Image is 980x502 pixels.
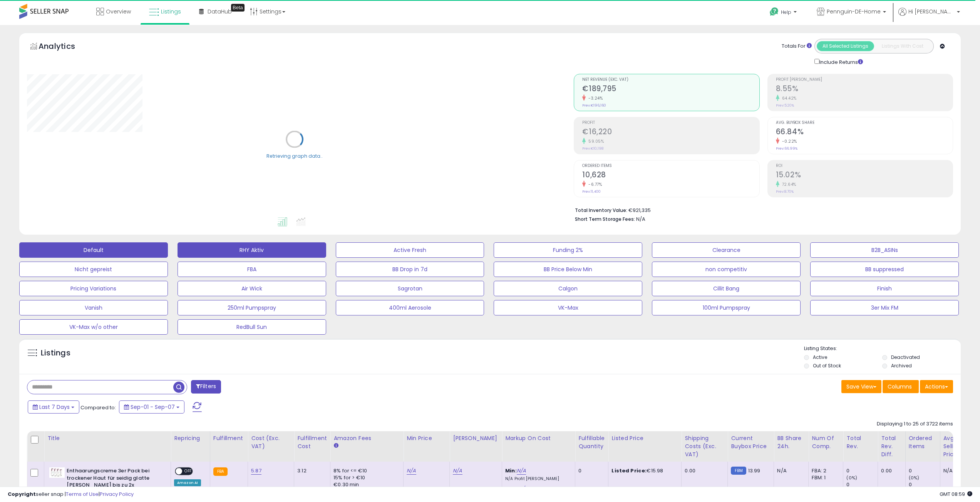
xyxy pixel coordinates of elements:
div: Retrieving graph data.. [266,152,323,159]
div: Markup on Cost [505,434,572,442]
button: 100ml Pumpspray [652,300,801,315]
div: Listed Price [611,434,678,442]
a: N/A [517,467,526,475]
div: 8% for <= €10 [333,467,397,474]
small: 72.64% [779,182,796,187]
label: Active [813,354,827,360]
div: Fulfillable Quantity [578,434,605,450]
h2: 66.84% [776,127,953,138]
button: Nicht gepreist [19,262,168,277]
small: Prev: 5.20% [776,103,794,108]
div: €0.30 min [333,481,397,488]
i: Get Help [769,7,779,17]
div: [PERSON_NAME] [453,434,499,442]
span: 13.99 [748,467,761,474]
small: FBM [731,467,746,475]
h5: Listings [41,348,70,359]
small: Prev: €196,160 [582,103,606,108]
button: Calgon [494,281,642,296]
h2: 8.55% [776,84,953,95]
a: 5.87 [251,467,261,475]
h2: 15.02% [776,170,953,181]
button: BB Drop in 7d [336,262,484,277]
button: All Selected Listings [817,41,874,51]
a: N/A [407,467,416,475]
div: 0.00 [881,467,899,474]
div: 0 [846,481,878,488]
span: 2025-09-15 08:59 GMT [940,490,972,498]
div: Fulfillment [213,434,245,442]
button: Listings With Cost [874,41,931,51]
span: Overview [106,8,131,15]
button: Sagrotan [336,281,484,296]
span: Help [781,9,791,15]
small: Amazon Fees. [333,442,338,449]
button: 3er Mix FM [810,300,959,315]
div: 15% for > €10 [333,474,397,481]
span: N/A [636,215,645,223]
small: 64.42% [779,95,797,101]
span: Profit [PERSON_NAME] [776,78,953,82]
div: Ordered Items [909,434,937,450]
div: 0 [578,467,602,474]
button: FBA [178,262,326,277]
div: FBA: 2 [812,467,837,474]
div: 0 [846,467,878,474]
small: Prev: 8.70% [776,189,794,194]
small: FBA [213,467,228,476]
button: Finish [810,281,959,296]
div: Amazon Fees [333,434,400,442]
button: Funding 2% [494,242,642,258]
span: Profit [582,121,759,125]
div: €15.98 [611,467,675,474]
button: Filters [191,380,221,394]
div: 0 [909,481,940,488]
b: Min: [505,467,517,474]
button: Last 7 Days [28,400,79,414]
small: -6.77% [586,182,602,187]
button: Pricing Variations [19,281,168,296]
button: RHY Aktiv [178,242,326,258]
div: Fulfillment Cost [297,434,327,450]
a: N/A [453,467,462,475]
div: Shipping Costs (Exc. VAT) [685,434,724,459]
small: Prev: 11,400 [582,189,601,194]
button: Clearance [652,242,801,258]
button: BB Price Below Min [494,262,642,277]
small: -0.22% [779,138,797,144]
label: Out of Stock [813,362,841,369]
span: OFF [182,468,194,475]
div: seller snap | | [8,491,134,498]
li: €921,335 [575,205,947,214]
b: Listed Price: [611,467,647,474]
h5: Analytics [39,41,90,53]
button: Active Fresh [336,242,484,258]
span: Columns [888,383,912,390]
span: Compared to: [80,404,116,411]
a: Help [764,1,804,25]
span: ROI [776,164,953,168]
button: BB suppressed [810,262,959,277]
img: 41o4AzIhQQL._SL40_.jpg [49,467,65,478]
a: Terms of Use [66,490,99,498]
button: non competitiv [652,262,801,277]
div: Title [47,434,168,442]
small: Prev: €10,198 [582,146,603,151]
span: Pennguin-DE-Home [827,8,881,15]
div: BB Share 24h. [777,434,805,450]
div: Avg Selling Price [943,434,972,459]
span: Listings [161,8,181,15]
small: Prev: 66.99% [776,146,797,151]
button: Sep-01 - Sep-07 [119,400,184,414]
small: (0%) [846,475,857,481]
h2: €16,220 [582,127,759,138]
small: (0%) [909,475,920,481]
div: Num of Comp. [812,434,840,450]
span: Net Revenue (Exc. VAT) [582,78,759,82]
div: Include Returns [809,57,872,66]
span: Last 7 Days [39,403,70,411]
p: N/A Profit [PERSON_NAME] [505,476,569,482]
h2: 10,628 [582,170,759,181]
div: 0.00 [685,467,722,474]
div: Total Rev. Diff. [881,434,902,459]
